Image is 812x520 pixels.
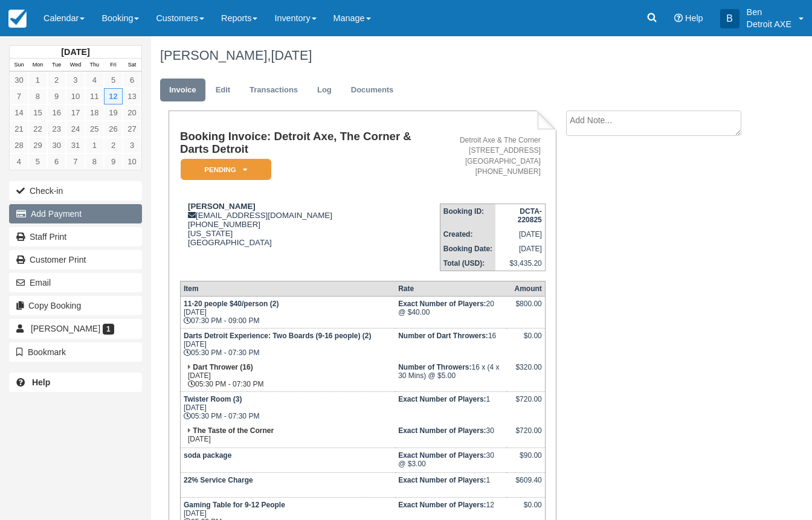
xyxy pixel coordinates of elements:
span: [DATE] [271,48,312,63]
td: 1 [395,472,506,497]
td: 16 x (4 x 30 Mins) @ $5.00 [395,360,506,392]
p: Detroit AXE [747,18,791,30]
th: Booking Date: [440,242,495,256]
div: $0.00 [509,332,541,350]
div: $320.00 [509,363,541,381]
a: 6 [123,72,141,88]
a: 8 [28,88,47,104]
a: Log [308,79,341,102]
a: Invoice [160,79,205,102]
img: checkfront-main-nav-mini-logo.png [8,10,27,28]
a: 1 [28,72,47,88]
strong: Dart Thrower (16) [193,363,253,371]
i: Help [674,14,683,22]
a: 20 [123,104,141,121]
th: Sat [123,59,141,72]
strong: Number of Dart Throwers [398,332,488,340]
a: 19 [104,104,123,121]
td: [DATE] 05:30 PM - 07:30 PM [180,391,395,423]
strong: 11-20 people $40/person (2) [184,300,279,308]
div: $720.00 [509,395,541,413]
button: Copy Booking [9,296,142,315]
a: 30 [10,72,28,88]
td: [DATE] 05:30 PM - 07:30 PM [180,328,395,360]
a: 3 [123,137,141,153]
a: 8 [85,153,104,170]
button: Add Payment [9,204,142,223]
th: Created: [440,227,495,242]
strong: [DATE] [61,47,89,57]
a: 2 [47,72,66,88]
td: 30 [395,423,506,448]
a: 7 [66,153,85,170]
button: Check-in [9,181,142,201]
th: Rate [395,281,506,296]
strong: Exact Number of Players [398,426,486,435]
td: [DATE] [495,227,545,242]
a: 6 [47,153,66,170]
div: B [720,9,739,28]
a: 18 [85,104,104,121]
a: Help [9,373,142,392]
a: Documents [342,79,403,102]
td: $3,435.20 [495,256,545,271]
a: 28 [10,137,28,153]
a: [PERSON_NAME] 1 [9,319,142,338]
td: 16 [395,328,506,360]
p: Ben [747,6,791,18]
a: 16 [47,104,66,121]
a: 3 [66,72,85,88]
h1: Booking Invoice: Detroit Axe, The Corner & Darts Detroit [180,130,440,155]
strong: Exact Number of Players [398,300,486,308]
th: Amount [506,281,545,296]
a: 25 [85,121,104,137]
a: 4 [10,153,28,170]
a: 7 [10,88,28,104]
div: $90.00 [509,451,541,469]
a: 22 [28,121,47,137]
th: Mon [28,59,47,72]
a: 9 [47,88,66,104]
td: 30 @ $3.00 [395,448,506,472]
button: Bookmark [9,342,142,362]
a: 4 [85,72,104,88]
strong: Exact Number of Players [398,476,486,484]
strong: Gaming Table for 9-12 People [184,501,285,509]
strong: soda package [184,451,231,460]
td: [DATE] [495,242,545,256]
a: 10 [123,153,141,170]
td: [DATE] [180,423,395,448]
div: [EMAIL_ADDRESS][DOMAIN_NAME] [PHONE_NUMBER] [US_STATE] [GEOGRAPHIC_DATA] [180,202,440,247]
th: Booking ID: [440,204,495,227]
a: 23 [47,121,66,137]
a: Staff Print [9,227,142,246]
a: 15 [28,104,47,121]
strong: [PERSON_NAME] [188,202,256,211]
th: Tue [47,59,66,72]
th: Sun [10,59,28,72]
strong: 22% Service Charge [184,476,253,484]
td: 20 @ $40.00 [395,296,506,328]
a: Customer Print [9,250,142,269]
a: 1 [85,137,104,153]
a: 12 [104,88,123,104]
a: 11 [85,88,104,104]
a: Pending [180,158,267,181]
a: 24 [66,121,85,137]
th: Fri [104,59,123,72]
a: 21 [10,121,28,137]
strong: DCTA-220825 [518,207,542,224]
button: Email [9,273,142,292]
th: Item [180,281,395,296]
strong: Exact Number of Players [398,501,486,509]
a: 10 [66,88,85,104]
a: 17 [66,104,85,121]
th: Thu [85,59,104,72]
a: 14 [10,104,28,121]
td: 1 [395,391,506,423]
th: Total (USD): [440,256,495,271]
strong: Twister Room (3) [184,395,242,403]
b: Help [32,377,50,387]
strong: The Taste of the Corner [193,426,274,435]
a: 31 [66,137,85,153]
